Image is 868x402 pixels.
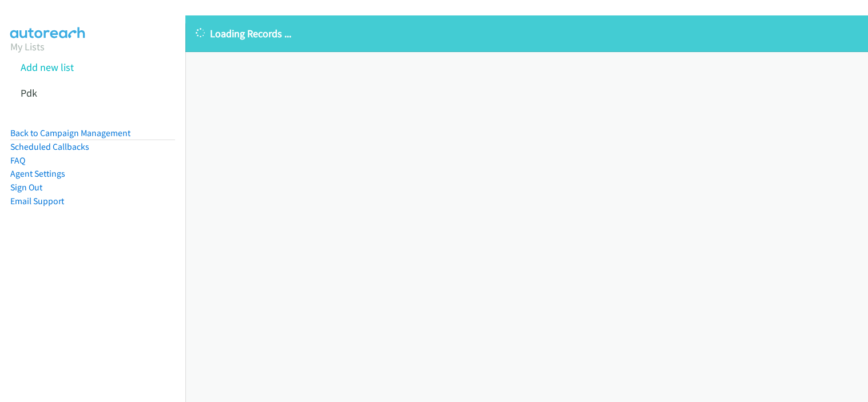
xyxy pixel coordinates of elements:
[10,182,42,193] a: Sign Out
[10,141,89,152] a: Scheduled Callbacks
[10,196,64,206] a: Email Support
[21,86,37,99] a: Pdk
[10,40,45,53] a: My Lists
[196,26,858,41] p: Loading Records ...
[21,61,74,74] a: Add new list
[10,128,130,138] a: Back to Campaign Management
[10,168,65,179] a: Agent Settings
[10,155,25,166] a: FAQ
